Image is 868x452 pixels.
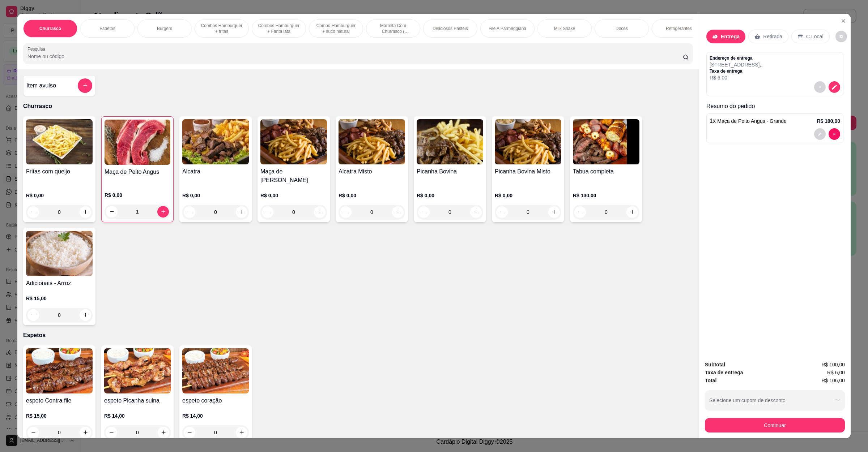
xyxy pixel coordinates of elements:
button: decrease-product-quantity [814,81,826,93]
label: Pesquisa [27,46,48,52]
h4: Alcatra [182,167,249,176]
p: Combo Hamburguer + suco natural [315,23,357,34]
span: R$ 106,00 [821,376,845,384]
button: decrease-product-quantity [829,81,840,93]
button: Close [838,15,849,27]
button: increase-product-quantity [158,427,169,438]
button: decrease-product-quantity [184,427,195,438]
img: product-image [26,119,93,164]
p: Milk Shake [554,26,575,31]
p: C.Local [806,33,823,40]
strong: Total [705,378,716,383]
h4: Alcatra Misto [339,167,405,176]
button: decrease-product-quantity [27,427,39,438]
img: product-image [495,119,561,164]
p: Refrigerantes [666,26,692,31]
p: [STREET_ADDRESS] , , [710,61,762,68]
button: decrease-product-quantity [829,128,840,140]
p: R$ 14,00 [104,412,171,419]
button: increase-product-quantity [80,427,91,438]
span: R$ 100,00 [821,361,845,369]
h4: Fritas com queijo [26,167,93,176]
p: R$ 6,00 [710,74,762,81]
p: Endereço de entrega [710,55,762,61]
p: R$ 14,00 [182,412,249,419]
p: Burgers [157,26,172,31]
p: R$ 0,00 [105,191,170,199]
input: Pesquisa [27,53,683,60]
p: Doces [616,26,628,31]
p: Taxa de entrega [710,68,762,74]
img: product-image [573,119,639,164]
p: Churrasco [23,102,693,111]
p: R$ 100,00 [817,117,840,125]
p: R$ 15,00 [26,295,93,302]
p: Marmita Com Churrasco ( Novidade ) [372,23,414,34]
h4: Tabua completa [573,167,639,176]
p: R$ 15,00 [26,412,93,419]
strong: Taxa de entrega [705,370,743,375]
img: product-image [182,119,249,164]
h4: Item avulso [26,81,56,90]
span: Maça de Peito Angus - Grande [717,118,786,124]
button: decrease-product-quantity [835,31,847,42]
p: R$ 0,00 [260,192,327,199]
h4: espeto Picanha suina [104,396,171,405]
img: product-image [339,119,405,164]
p: Espetos [99,26,115,31]
img: product-image [260,119,327,164]
p: R$ 0,00 [495,192,561,199]
img: product-image [182,348,249,393]
p: 1 x [710,117,787,125]
img: product-image [26,348,93,393]
h4: espeto coração [182,396,249,405]
button: decrease-product-quantity [814,128,826,140]
p: Retirada [763,33,782,40]
strong: Subtotal [705,362,725,367]
h4: Adicionais - Arroz [26,279,93,288]
p: R$ 130,00 [573,192,639,199]
p: R$ 0,00 [182,192,249,199]
p: R$ 0,00 [339,192,405,199]
button: add-separate-item [78,78,92,93]
button: decrease-product-quantity [106,427,117,438]
p: Churrasco [39,26,61,31]
p: Entrega [721,33,740,40]
span: R$ 6,00 [827,369,845,376]
img: product-image [26,231,93,276]
img: product-image [105,120,170,165]
button: increase-product-quantity [236,427,247,438]
p: R$ 0,00 [26,192,93,199]
h4: espeto Contra file [26,396,93,405]
img: product-image [417,119,483,164]
button: Continuar [705,418,845,432]
h4: Picanha Bovina [417,167,483,176]
button: decrease-product-quantity [27,309,39,321]
p: Espetos [23,331,693,340]
p: Resumo do pedido [706,102,843,111]
h4: Maça de Peito Angus [105,168,170,176]
button: increase-product-quantity [80,309,91,321]
img: product-image [104,348,171,393]
p: Combos Hamburguer + fritas [201,23,243,34]
p: Deliciosos Pastéis [433,26,468,31]
h4: Picanha Bovina Misto [495,167,561,176]
h4: Maça de [PERSON_NAME] [260,167,327,185]
button: Selecione um cupom de desconto [705,390,845,410]
p: Combos Hamburguer + Fanta lata [258,23,300,34]
p: R$ 0,00 [417,192,483,199]
p: Filé A Parmeggiana [489,26,526,31]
